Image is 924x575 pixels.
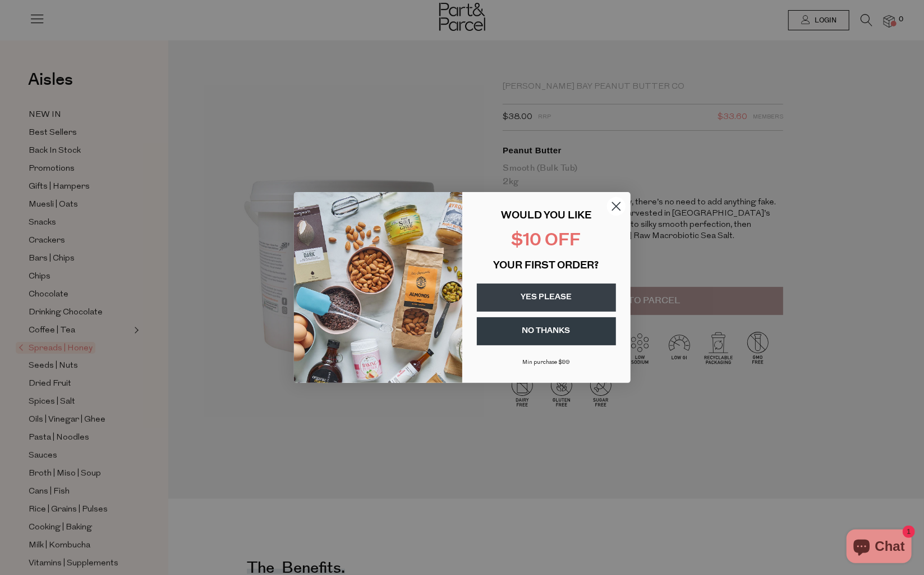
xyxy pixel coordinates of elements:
img: 43fba0fb-7538-40bc-babb-ffb1a4d097bc.jpeg [294,192,462,383]
button: Close dialog [606,197,626,216]
span: Min purchase $99 [522,359,570,366]
span: YOUR FIRST ORDER? [494,261,599,271]
span: $10 OFF [512,232,581,250]
inbox-online-store-chat: Shopify online store chat [843,530,915,566]
button: YES PLEASE [477,284,616,312]
span: WOULD YOU LIKE [501,211,591,221]
button: NO THANKS [477,317,616,345]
